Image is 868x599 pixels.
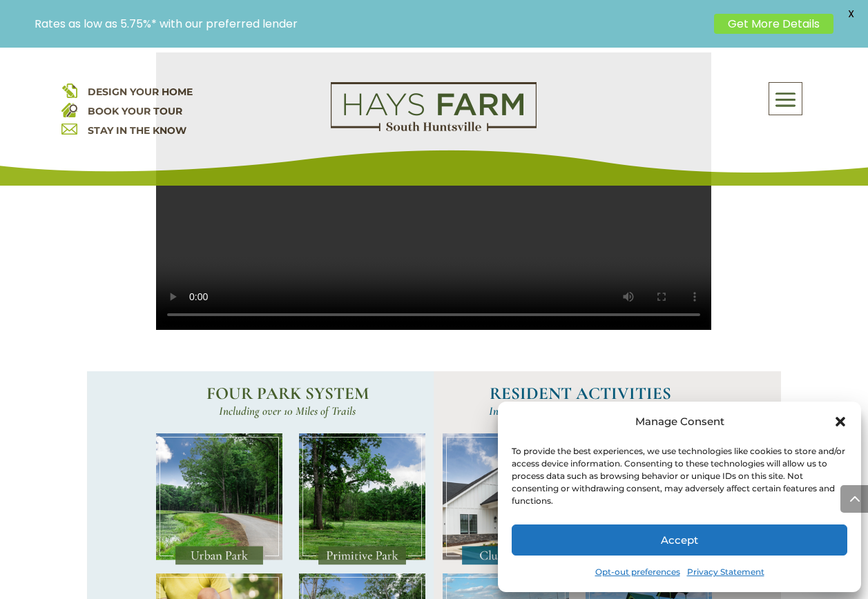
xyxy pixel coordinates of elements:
img: Amenities_PrimitivePark [299,433,425,565]
img: book your home tour [61,101,77,117]
a: Privacy Statement [687,562,764,582]
img: design your home [61,82,77,98]
a: Opt-out preferences [595,562,680,582]
button: Accept [512,524,847,556]
a: hays farm homes huntsville development [331,122,537,135]
h2: RESIDENT ACTIVITIES [450,385,712,409]
div: Close dialog [833,415,847,429]
img: Amenities_Clubhouse [443,433,569,565]
a: BOOK YOUR TOUR [88,105,182,117]
h4: Including Events and Seasonal Happenings [450,409,712,420]
h2: FOUR PARK SYSTEM [156,385,418,409]
a: Get More Details [714,14,833,34]
img: Logo [331,82,537,132]
p: Rates as low as 5.75%* with our preferred lender [35,17,707,30]
span: Including over 10 Miles of Trails [219,404,356,418]
a: STAY IN THE KNOW [88,124,186,137]
div: Manage Consent [635,412,724,431]
a: DESIGN YOUR HOME [88,86,193,98]
div: To provide the best experiences, we use technologies like cookies to store and/or access device i... [512,445,846,507]
span: X [840,3,861,24]
img: Amenities_UrbanPark [156,433,282,565]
